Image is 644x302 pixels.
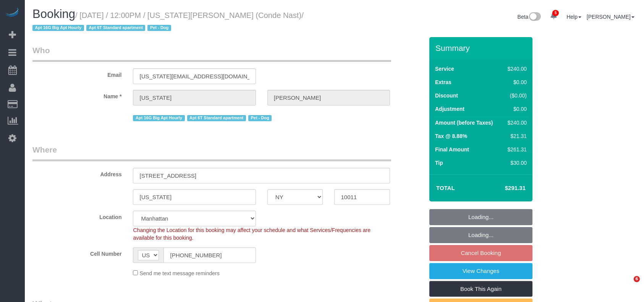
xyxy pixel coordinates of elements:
span: / [32,11,304,32]
div: $30.00 [505,159,527,167]
span: Booking [32,7,75,21]
label: Tip [435,159,443,167]
label: Discount [435,92,458,99]
a: Book This Again [429,281,532,297]
div: $261.31 [505,146,527,153]
span: Apt 16G Big Apt Hourly [133,115,184,121]
legend: Who [32,45,391,62]
img: Automaid Logo [5,8,20,18]
img: New interface [528,12,541,22]
label: Tax @ 8.88% [435,132,467,140]
input: Zip Code [334,189,390,205]
input: Cell Number [163,247,256,263]
h3: Summary [435,44,529,52]
label: Amount (before Taxes) [435,119,493,127]
a: Beta [518,14,541,20]
a: View Changes [429,263,532,279]
span: Apt 16G Big Apt Hourly [32,25,84,31]
label: Address [27,168,127,178]
div: $240.00 [505,119,527,127]
input: Email [133,68,256,84]
h4: $291.31 [482,185,526,192]
span: Pet - Dog [248,115,272,121]
span: Apt 6T Standard apartment [86,25,145,31]
label: Final Amount [435,146,469,153]
input: Last Name [267,90,390,106]
a: [PERSON_NAME] [587,14,634,20]
label: Extras [435,78,451,86]
input: City [133,189,256,205]
div: $0.00 [505,78,527,86]
span: 6 [634,276,640,282]
div: $21.31 [505,132,527,140]
small: / [DATE] / 12:00PM / [US_STATE][PERSON_NAME] (Conde Nast) [32,11,304,32]
iframe: Intercom live chat [618,276,636,294]
label: Service [435,65,454,73]
strong: Total [436,185,455,191]
label: Name * [27,90,127,100]
legend: Where [32,144,391,161]
span: 5 [552,10,559,16]
span: Apt 6T Standard apartment [187,115,246,121]
label: Location [27,211,127,221]
a: 5 [546,8,561,24]
span: Changing the Location for this booking may affect your schedule and what Services/Frequencies are... [133,227,371,241]
div: $0.00 [505,105,527,113]
span: Send me text message reminders [139,270,219,276]
a: Help [566,14,581,20]
input: First Name [133,90,256,106]
label: Adjustment [435,105,464,113]
label: Cell Number [27,247,127,258]
label: Email [27,68,127,79]
div: $240.00 [505,65,527,73]
span: Pet - Dog [147,25,171,31]
div: ($0.00) [505,92,527,99]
